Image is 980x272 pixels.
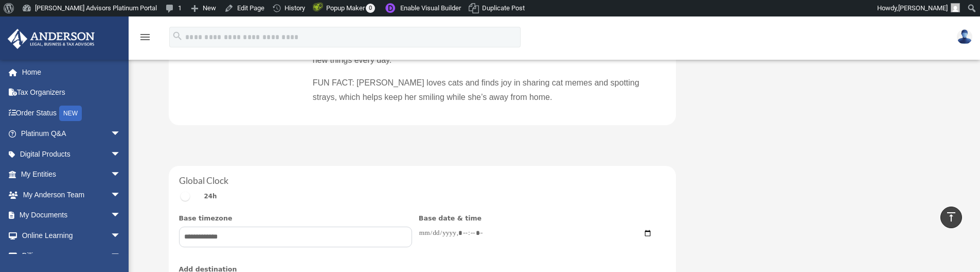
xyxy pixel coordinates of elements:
span: [PERSON_NAME] [898,4,948,12]
span: arrow_drop_down [111,164,131,185]
a: Digital Productsarrow_drop_down [7,144,136,164]
i: vertical_align_top [945,211,957,223]
label: Base date & time [419,213,652,224]
i: search [172,30,183,42]
a: My Documentsarrow_drop_down [7,205,136,226]
a: Billingarrow_drop_down [7,246,136,266]
i: menu [139,31,151,43]
div: NEW [59,106,82,121]
label: Base timezone [179,213,413,224]
span: arrow_drop_down [111,205,131,226]
span: arrow_drop_down [111,225,131,246]
a: My Entitiesarrow_drop_down [7,164,136,185]
img: User Pic [957,29,972,44]
a: vertical_align_top [940,207,962,228]
a: Home [7,62,136,82]
span: arrow_drop_down [111,246,131,267]
span: arrow_drop_down [111,184,131,206]
span: 24h [204,191,217,202]
img: Anderson Advisors Platinum Portal [5,29,98,49]
h2: Global Clock [179,176,652,191]
span: 0 [366,4,375,13]
a: Order StatusNEW [7,103,136,124]
a: My Anderson Teamarrow_drop_down [7,184,136,205]
span: arrow_drop_down [111,124,131,145]
span: arrow_drop_down [111,144,131,165]
a: menu [139,35,151,43]
label: 12/24 hour toggle [179,190,217,202]
a: Platinum Q&Aarrow_drop_down [7,124,136,144]
a: Tax Organizers [7,82,136,103]
p: FUN FACT: [PERSON_NAME] loves cats and finds joy in sharing cat memes and spotting strays, which ... [313,76,666,105]
a: Online Learningarrow_drop_down [7,225,136,246]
